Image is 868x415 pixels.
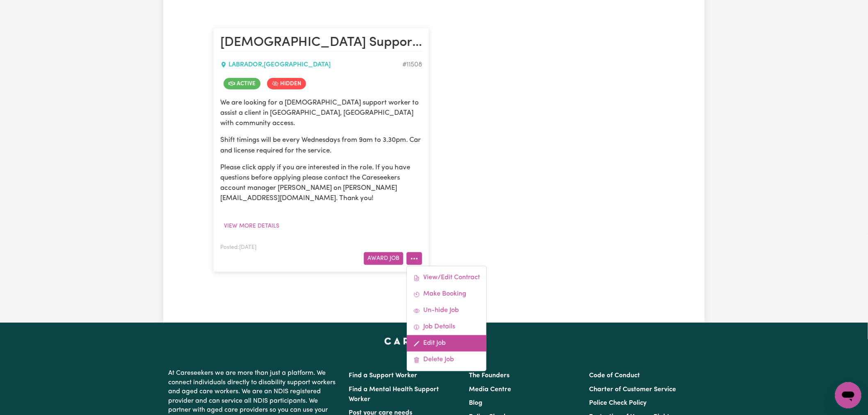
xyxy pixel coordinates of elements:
[469,372,509,379] a: The Founders
[384,337,484,344] a: Careseekers home page
[220,60,402,70] div: LABRADOR , [GEOGRAPHIC_DATA]
[407,352,487,368] a: Delete Job
[589,372,640,379] a: Code of Conduct
[407,252,422,265] button: More options
[407,319,487,335] a: Job Details
[220,98,422,129] p: We are looking for a [DEMOGRAPHIC_DATA] support worker to assist a client in [GEOGRAPHIC_DATA], [...
[220,35,422,51] h2: Female Support Worker Needed For Community Access Every Wednesdays - Labrador, QLD
[469,400,482,406] a: Blog
[402,60,422,70] div: Job ID #11508
[220,135,422,155] p: Shift timings will be every Wednesdays from 9am to 3.30pm. Car and license required for the service.
[835,382,861,408] iframe: Button to launch messaging window
[589,386,676,393] a: Charter of Customer Service
[589,400,647,406] a: Police Check Policy
[349,372,417,379] a: Find a Support Worker
[220,220,283,233] button: View more details
[349,386,439,403] a: Find a Mental Health Support Worker
[407,303,487,319] a: Un-hide Job
[267,78,306,89] span: Job is hidden
[224,78,260,89] span: Job is active
[220,245,256,250] span: Posted: [DATE]
[407,270,487,286] a: View/Edit Contract
[364,252,403,265] button: Award Job
[407,266,487,372] div: More options
[469,386,511,393] a: Media Centre
[407,335,487,352] a: Edit Job
[407,286,487,303] a: Make Booking
[220,162,422,204] p: Please click apply if you are interested in the role. If you have questions before applying pleas...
